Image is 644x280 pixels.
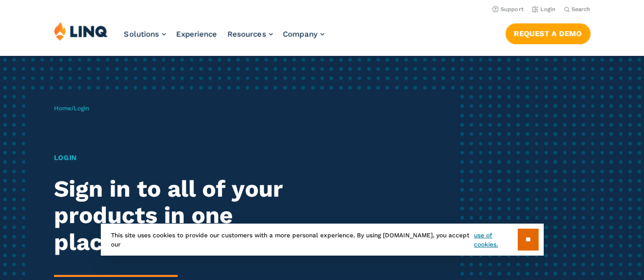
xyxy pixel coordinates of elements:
[124,29,166,39] a: Solutions
[532,6,556,13] a: Login
[74,105,89,112] span: Login
[54,105,71,112] a: Home
[54,21,108,41] img: LINQ | K‑12 Software
[228,29,266,39] span: Resources
[101,224,544,256] div: This site uses cookies to provide our customers with a more personal experience. By using [DOMAIN...
[228,29,273,39] a: Resources
[54,105,89,112] span: /
[124,21,324,55] nav: Primary Navigation
[176,29,217,39] a: Experience
[506,23,591,44] a: Request a Demo
[124,29,159,39] span: Solutions
[506,21,591,44] nav: Button Navigation
[54,152,302,163] h1: Login
[474,231,517,249] a: use of cookies.
[564,6,591,13] button: Open Search Bar
[283,29,318,39] span: Company
[572,6,591,13] span: Search
[283,29,324,39] a: Company
[492,6,524,13] a: Support
[54,176,302,256] h2: Sign in to all of your products in one place.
